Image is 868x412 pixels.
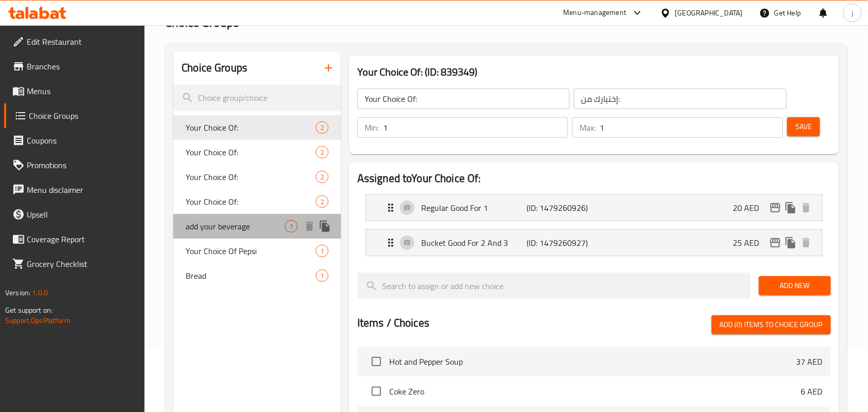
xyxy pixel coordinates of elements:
[4,252,145,276] a: Grocery Checklist
[852,7,853,19] span: j
[357,225,831,260] li: Expand
[285,222,297,231] span: 1
[186,121,316,134] span: Your Choice Of:
[4,128,145,153] a: Coupons
[357,190,831,225] li: Expand
[759,276,831,295] button: Add New
[4,54,145,79] a: Branches
[182,60,247,76] h2: Choice Groups
[787,117,820,136] button: Save
[27,85,137,97] span: Menus
[316,197,328,207] span: 2
[4,103,145,128] a: Choice Groups
[316,271,328,281] span: 1
[316,245,329,257] div: Choices
[285,220,298,232] div: Choices
[4,153,145,177] a: Promotions
[357,171,831,186] h2: Assigned to Your Choice Of:
[527,202,597,214] p: (ID: 1479260926)
[27,60,137,73] span: Branches
[186,195,316,208] span: Your Choice Of:
[783,200,799,216] button: duplicate
[797,355,823,368] p: 37 AED
[389,355,797,368] span: Hot and Pepper Soup
[316,121,329,134] div: Choices
[421,237,527,249] p: Bucket Good For 2 And 3
[316,195,329,208] div: Choices
[357,64,831,80] h3: Your Choice Of: (ID: 839349)
[366,230,822,256] div: Expand
[186,171,316,183] span: Your Choice Of:
[767,279,823,292] span: Add New
[564,7,627,19] div: Menu-management
[316,172,328,182] span: 2
[186,270,316,282] span: Bread
[675,7,743,19] div: [GEOGRAPHIC_DATA]
[173,165,341,189] div: Your Choice Of:2
[4,202,145,227] a: Upsell
[5,314,70,327] a: Support.OpsPlatform
[173,140,341,165] div: Your Choice Of:2
[768,235,783,250] button: edit
[580,121,595,134] p: Max:
[27,208,137,221] span: Upsell
[366,195,822,221] div: Expand
[27,35,137,48] span: Edit Restaurant
[366,351,387,372] span: Select choice
[186,146,316,158] span: Your Choice Of:
[32,286,48,299] span: 1.0.0
[27,258,137,270] span: Grocery Checklist
[173,239,341,263] div: Your Choice Of Pepsi1
[4,29,145,54] a: Edit Restaurant
[27,134,137,147] span: Coupons
[316,270,329,282] div: Choices
[27,159,137,171] span: Promotions
[27,184,137,196] span: Menu disclaimer
[173,189,341,214] div: Your Choice Of:2
[186,220,285,232] span: add your beverage
[173,263,341,288] div: Bread1
[712,315,831,334] button: Add (0) items to choice group
[316,123,328,133] span: 2
[795,120,812,133] span: Save
[302,219,317,234] button: delete
[389,385,801,398] span: Coke Zero
[5,286,30,299] span: Version:
[801,385,823,398] p: 6 AED
[173,214,341,239] div: add your beverage1deleteduplicate
[316,148,328,157] span: 2
[316,246,328,256] span: 1
[733,202,768,214] p: 20 AED
[186,245,316,257] span: Your Choice Of Pepsi
[357,315,429,331] h2: Items / Choices
[4,227,145,252] a: Coverage Report
[421,202,527,214] p: Regular Good For 1
[366,381,387,402] span: Select choice
[357,273,751,299] input: search
[173,85,341,111] input: search
[4,79,145,103] a: Menus
[173,115,341,140] div: Your Choice Of:2
[29,110,137,122] span: Choice Groups
[799,235,814,250] button: delete
[317,219,333,234] button: duplicate
[5,303,52,317] span: Get support on:
[720,318,823,331] span: Add (0) items to choice group
[365,121,379,134] p: Min:
[733,237,768,249] p: 25 AED
[799,200,814,216] button: delete
[768,200,783,216] button: edit
[27,233,137,245] span: Coverage Report
[783,235,799,250] button: duplicate
[4,177,145,202] a: Menu disclaimer
[527,237,597,249] p: (ID: 1479260927)
[316,146,329,158] div: Choices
